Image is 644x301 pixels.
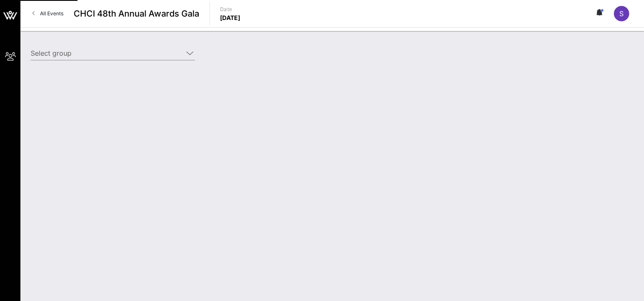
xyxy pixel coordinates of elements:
[619,9,624,18] span: S
[40,10,63,17] span: All Events
[27,7,69,20] a: All Events
[220,5,240,14] p: Date
[74,7,199,20] span: CHCI 48th Annual Awards Gala
[614,6,629,21] div: S
[220,14,240,22] p: [DATE]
